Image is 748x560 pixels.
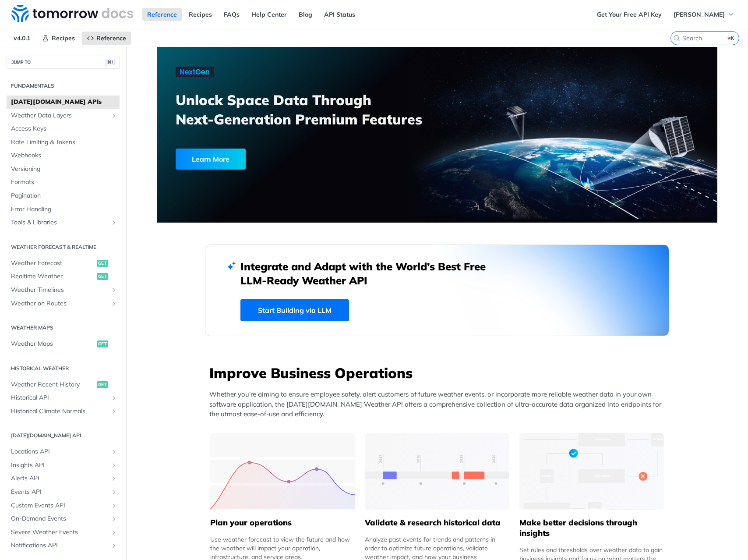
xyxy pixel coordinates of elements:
a: Recipes [37,32,80,45]
svg: Search [673,35,680,42]
img: NextGen [176,67,214,77]
a: Custom Events APIShow subpages for Custom Events API [7,499,120,512]
span: Weather Data Layers [11,111,108,120]
span: Alerts API [11,474,108,483]
span: [DATE][DOMAIN_NAME] APIs [11,98,117,106]
h3: Improve Business Operations [209,363,669,383]
span: get [97,273,108,280]
span: v4.0.1 [9,32,35,45]
a: FAQs [219,8,244,21]
a: Alerts APIShow subpages for Alerts API [7,472,120,485]
a: [DATE][DOMAIN_NAME] APIs [7,96,120,109]
div: Learn More [176,149,246,170]
span: Events API [11,488,108,496]
span: Reference [96,34,126,42]
a: Webhooks [7,149,120,162]
span: Rate Limiting & Tokens [11,138,117,147]
span: Webhooks [11,151,117,160]
a: Access Keys [7,122,120,135]
span: On-Demand Events [11,514,108,523]
span: Historical API [11,393,108,402]
a: Locations APIShow subpages for Locations API [7,445,120,458]
span: Recipes [52,34,75,42]
a: Rate Limiting & Tokens [7,136,120,149]
span: Weather on Routes [11,299,108,308]
span: [PERSON_NAME] [674,11,725,18]
a: Recipes [184,8,217,21]
kbd: ⌘K [726,34,737,43]
a: Help Center [247,8,292,21]
span: Weather Recent History [11,380,95,389]
span: Notifications API [11,541,108,550]
button: Show subpages for Insights API [110,462,117,469]
button: Show subpages for Historical Climate Normals [110,408,117,415]
h2: Integrate and Adapt with the World’s Best Free LLM-Ready Weather API [240,259,499,287]
img: a22d113-group-496-32x.svg [519,433,664,510]
a: Weather Data LayersShow subpages for Weather Data Layers [7,109,120,122]
span: Formats [11,178,117,187]
span: Weather Timelines [11,286,108,294]
a: Pagination [7,189,120,202]
a: Severe Weather EventsShow subpages for Severe Weather Events [7,526,120,539]
span: Access Keys [11,124,117,133]
p: Whether you’re aiming to ensure employee safety, alert customers of future weather events, or inc... [209,390,669,419]
h2: [DATE][DOMAIN_NAME] API [7,432,120,439]
button: Show subpages for Custom Events API [110,502,117,509]
a: Weather TimelinesShow subpages for Weather Timelines [7,284,120,297]
span: Severe Weather Events [11,528,108,537]
button: Show subpages for Locations API [110,448,117,455]
a: Historical Climate NormalsShow subpages for Historical Climate Normals [7,405,120,418]
button: Show subpages for Weather on Routes [110,300,117,307]
span: Custom Events API [11,501,108,510]
a: Weather Recent Historyget [7,378,120,391]
button: Show subpages for On-Demand Events [110,515,117,522]
a: API Status [319,8,360,21]
span: get [97,381,108,388]
span: Weather Maps [11,340,95,348]
a: On-Demand EventsShow subpages for On-Demand Events [7,512,120,525]
button: Show subpages for Notifications API [110,542,117,549]
a: Historical APIShow subpages for Historical API [7,391,120,404]
a: Formats [7,176,120,189]
span: Realtime Weather [11,272,95,281]
a: Insights APIShow subpages for Insights API [7,459,120,472]
span: ⌘/ [105,59,115,66]
span: Error Handling [11,205,117,214]
a: Tools & LibrariesShow subpages for Tools & Libraries [7,216,120,229]
img: 39565e8-group-4962x.svg [210,433,355,510]
button: Show subpages for Severe Weather Events [110,529,117,536]
h5: Validate & research historical data [365,517,509,528]
h2: Weather Maps [7,324,120,332]
a: Notifications APIShow subpages for Notifications API [7,539,120,552]
span: Pagination [11,191,117,200]
a: Events APIShow subpages for Events API [7,486,120,499]
h2: Fundamentals [7,82,120,90]
a: Blog [294,8,317,21]
a: Weather on RoutesShow subpages for Weather on Routes [7,297,120,310]
button: Show subpages for Events API [110,489,117,496]
span: get [97,340,108,347]
button: Show subpages for Weather Data Layers [110,112,117,119]
a: Weather Forecastget [7,257,120,270]
h3: Unlock Space Data Through Next-Generation Premium Features [176,90,447,129]
a: Start Building via LLM [240,299,349,321]
a: Learn More [176,149,392,170]
a: Weather Mapsget [7,337,120,351]
span: Locations API [11,447,108,456]
a: Reference [82,32,131,45]
a: Error Handling [7,203,120,216]
h5: Make better decisions through insights [519,517,664,539]
span: Tools & Libraries [11,218,108,227]
button: Show subpages for Weather Timelines [110,287,117,294]
img: 13d7ca0-group-496-2.svg [365,433,509,510]
img: Tomorrow.io Weather API Docs [11,5,133,22]
button: Show subpages for Historical API [110,394,117,401]
h5: Plan your operations [210,517,355,528]
span: Versioning [11,165,117,174]
h2: Weather Forecast & realtime [7,243,120,251]
a: Versioning [7,163,120,176]
a: Reference [142,8,182,21]
span: Weather Forecast [11,259,95,268]
button: Show subpages for Tools & Libraries [110,219,117,226]
span: Insights API [11,461,108,470]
